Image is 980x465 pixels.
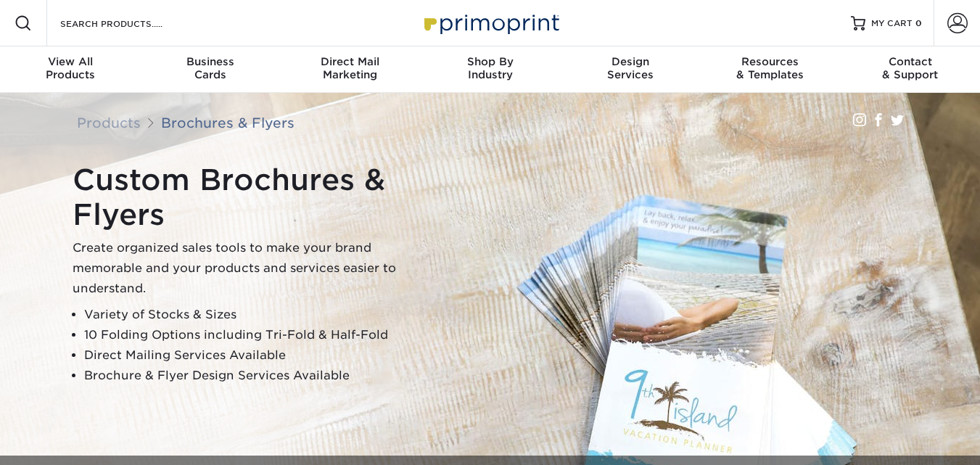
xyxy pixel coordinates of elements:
img: Primoprint [418,7,563,38]
li: 10 Folding Options including Tri-Fold & Half-Fold [84,325,435,345]
span: Design [560,55,700,68]
a: BusinessCards [140,46,280,93]
div: Industry [420,55,560,81]
div: Cards [140,55,280,81]
li: Direct Mailing Services Available [84,345,435,366]
a: Resources& Templates [700,46,840,93]
span: Business [140,55,280,68]
li: Brochure & Flyer Design Services Available [84,366,435,386]
li: Variety of Stocks & Sizes [84,305,435,325]
span: Direct Mail [280,55,420,68]
a: Products [77,115,141,131]
span: Contact [840,55,980,68]
div: Services [560,55,700,81]
div: & Support [840,55,980,81]
span: Resources [700,55,840,68]
p: Create organized sales tools to make your brand memorable and your products and services easier t... [73,238,435,299]
a: Brochures & Flyers [161,115,295,131]
a: Direct MailMarketing [280,46,420,93]
a: DesignServices [560,46,700,93]
span: Shop By [420,55,560,68]
h1: Custom Brochures & Flyers [73,162,435,232]
input: SEARCH PRODUCTS..... [59,15,200,32]
a: Contact& Support [840,46,980,93]
div: & Templates [700,55,840,81]
span: MY CART [871,17,913,30]
span: 0 [915,18,922,28]
a: Shop ByIndustry [420,46,560,93]
div: Marketing [280,55,420,81]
